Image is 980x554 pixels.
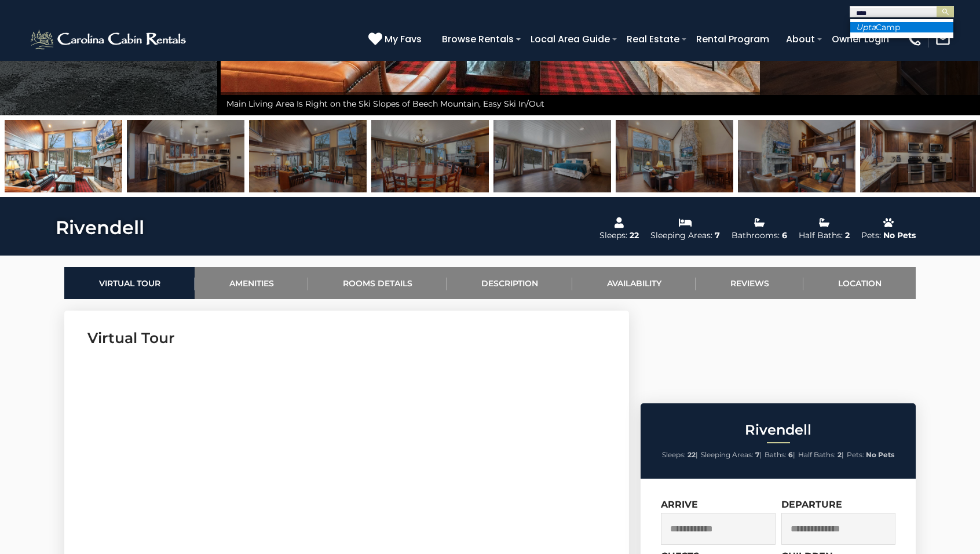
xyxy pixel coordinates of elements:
[385,32,422,46] span: My Favs
[572,267,696,299] a: Availability
[798,447,844,462] li: |
[5,120,122,192] img: 165669710
[64,267,195,299] a: Virtual Tour
[906,31,923,48] img: phone-regular-white.png
[847,450,864,459] span: Pets:
[688,450,696,459] strong: 22
[826,29,895,49] a: Owner Login
[29,28,189,51] img: White-1-2.png
[866,450,894,459] strong: No Pets
[308,267,447,299] a: Rooms Details
[765,450,787,459] span: Baths:
[447,267,572,299] a: Description
[838,450,842,459] strong: 2
[701,447,762,462] li: |
[696,267,803,299] a: Reviews
[436,29,520,49] a: Browse Rentals
[780,29,821,49] a: About
[371,120,489,192] img: 165669707
[662,447,698,462] li: |
[860,120,978,192] img: 165669717
[690,29,775,49] a: Rental Program
[525,29,616,49] a: Local Area Guide
[87,328,606,348] h3: Virtual Tour
[798,450,836,459] span: Half Baths:
[643,422,913,438] h2: Rivendell
[755,450,759,459] strong: 7
[221,92,760,115] div: Main Living Area Is Right on the Ski Slopes of Beech Mountain, Easy Ski In/Out
[788,450,793,459] strong: 6
[781,499,842,510] label: Departure
[935,31,951,48] img: mail-regular-white.png
[249,120,367,192] img: 165669709
[368,32,425,47] a: My Favs
[661,499,698,510] label: Arrive
[738,120,855,192] img: 165669711
[493,120,611,192] img: 165669719
[701,450,754,459] span: Sleeping Areas:
[662,450,686,459] span: Sleeps:
[616,120,733,192] img: 165669708
[621,29,685,49] a: Real Estate
[127,120,244,192] img: 165669715
[765,447,795,462] li: |
[803,267,916,299] a: Location
[850,22,953,32] li: Camp
[195,267,308,299] a: Amenities
[856,22,876,32] em: Upta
